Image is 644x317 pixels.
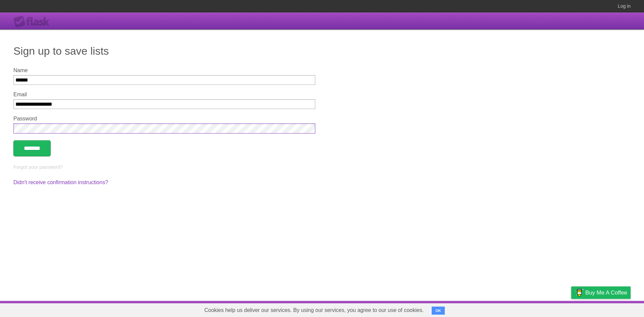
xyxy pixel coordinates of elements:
a: Terms [540,303,554,315]
label: Password [13,116,315,122]
a: Developers [504,303,531,315]
a: Didn't receive confirmation instructions? [13,179,108,185]
label: Name [13,67,315,73]
label: Email [13,92,315,98]
button: OK [432,307,445,315]
a: Privacy [562,303,580,315]
span: Buy me a coffee [585,287,627,299]
div: Flask [13,16,54,28]
a: Suggest a feature [588,303,631,315]
a: Buy me a coffee [571,286,631,299]
img: Buy me a coffee [575,287,584,298]
span: Cookies help us deliver our services. By using our services, you agree to our use of cookies. [198,304,430,317]
h1: Sign up to save lists [13,43,631,59]
a: Forgot your password? [13,164,63,170]
a: About [482,303,496,315]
